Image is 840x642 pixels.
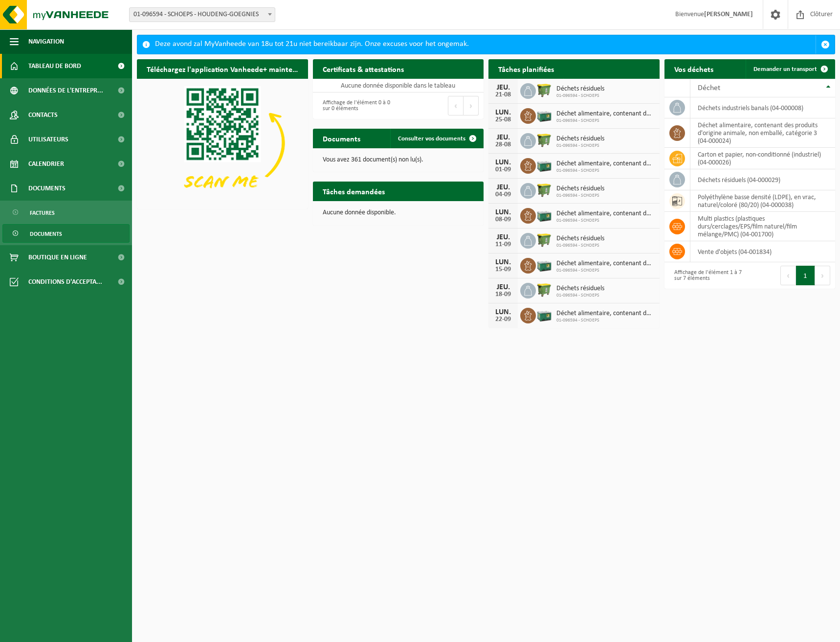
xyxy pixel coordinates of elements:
[796,266,815,285] button: 1
[448,96,464,115] button: Previous
[493,159,513,166] div: LUN.
[536,132,553,148] img: WB-1100-HPE-GN-50
[556,218,655,224] span: 01-096594 - SCHOEPS
[690,169,836,190] td: déchets résiduels (04-000029)
[690,148,836,169] td: carton et papier, non-conditionné (industriel) (04-000026)
[815,266,830,285] button: Next
[2,203,130,222] a: Factures
[493,84,513,92] div: JEU.
[556,310,655,318] span: Déchet alimentaire, contenant des produits d'origine animale, non emballé, catég...
[556,135,604,143] span: Déchets résiduels
[556,93,604,99] span: 01-096594 - SCHOEPS
[536,281,553,298] img: WB-1100-HPE-GN-50
[313,79,484,92] td: Aucune donnée disponible dans le tableau
[780,266,796,285] button: Previous
[746,59,834,79] a: Demander un transport
[536,306,553,323] img: PB-LB-0680-HPE-GN-01
[664,59,723,78] h2: Vos déchets
[137,59,308,78] h2: Téléchargez l'application Vanheede+ maintenant!
[30,225,62,243] span: Documents
[313,59,414,78] h2: Certificats & attestations
[130,8,275,22] span: 01-096594 - SCHOEPS - HOUDENG-GOEGNIES
[536,206,553,223] img: PB-LB-0680-HPE-GN-01
[30,204,55,222] span: Factures
[28,127,68,152] span: Utilisateurs
[493,241,513,248] div: 11-09
[493,141,513,148] div: 28-08
[536,157,553,173] img: PB-LB-0680-HPE-GN-01
[556,193,604,199] span: 01-096594 - SCHOEPS
[556,268,655,274] span: 01-096594 - SCHOEPS
[155,35,816,54] div: Deze avond zal MyVanheede van 18u tot 21u niet bereikbaar zijn. Onze excuses voor het ongemak.
[28,29,64,54] span: Navigation
[556,168,655,174] span: 01-096594 - SCHOEPS
[493,208,513,216] div: LUN.
[318,95,394,116] div: Affichage de l'élément 0 à 0 sur 0 éléments
[398,136,465,142] span: Consulter vos documents
[536,82,553,98] img: WB-1100-HPE-GN-50
[536,231,553,248] img: WB-1100-HPE-GN-50
[323,157,474,163] p: Vous avez 361 document(s) non lu(s).
[28,176,66,201] span: Documents
[493,308,513,316] div: LUN.
[493,258,513,266] div: LUN.
[556,110,655,118] span: Déchet alimentaire, contenant des produits d'origine animale, non emballé, catég...
[493,92,513,98] div: 21-08
[493,316,513,323] div: 22-09
[493,191,513,198] div: 04-09
[28,54,81,78] span: Tableau de bord
[493,116,513,123] div: 25-08
[536,107,553,123] img: PB-LB-0680-HPE-GN-01
[28,270,102,294] span: Conditions d'accepta...
[536,182,553,198] img: WB-1100-HPE-GN-50
[28,78,103,103] span: Données de l'entrepr...
[390,129,483,148] a: Consulter vos documents
[493,233,513,241] div: JEU.
[556,285,604,293] span: Déchets résiduels
[690,212,836,241] td: multi plastics (plastiques durs/cerclages/EPS/film naturel/film mélange/PMC) (04-001700)
[556,160,655,168] span: Déchet alimentaire, contenant des produits d'origine animale, non emballé, catég...
[536,256,553,273] img: PB-LB-0680-HPE-GN-01
[556,143,604,149] span: 01-096594 - SCHOEPS
[493,283,513,291] div: JEU.
[28,245,87,270] span: Boutique en ligne
[28,152,64,176] span: Calendrier
[493,216,513,223] div: 08-09
[698,84,720,92] span: Déchet
[488,59,564,78] h2: Tâches planifiées
[493,183,513,191] div: JEU.
[556,260,655,268] span: Déchet alimentaire, contenant des produits d'origine animale, non emballé, catég...
[137,79,308,207] img: Download de VHEPlus App
[556,235,604,243] span: Déchets résiduels
[690,190,836,212] td: polyéthylène basse densité (LDPE), en vrac, naturel/coloré (80/20) (04-000038)
[28,103,58,127] span: Contacts
[129,7,275,22] span: 01-096594 - SCHOEPS - HOUDENG-GOEGNIES
[493,166,513,173] div: 01-09
[556,85,604,93] span: Déchets résiduels
[493,109,513,116] div: LUN.
[556,243,604,249] span: 01-096594 - SCHOEPS
[313,129,370,148] h2: Documents
[704,11,753,18] strong: [PERSON_NAME]
[556,210,655,218] span: Déchet alimentaire, contenant des produits d'origine animale, non emballé, catég...
[753,66,817,72] span: Demander un transport
[2,224,130,243] a: Documents
[690,241,836,262] td: vente d'objets (04-001834)
[556,185,604,193] span: Déchets résiduels
[556,293,604,298] span: 01-096594 - SCHOEPS
[313,182,395,201] h2: Tâches demandées
[464,96,479,115] button: Next
[690,97,836,118] td: déchets industriels banals (04-000008)
[669,265,745,286] div: Affichage de l'élément 1 à 7 sur 7 éléments
[556,118,655,124] span: 01-096594 - SCHOEPS
[493,266,513,273] div: 15-09
[493,291,513,298] div: 18-09
[556,318,655,323] span: 01-096594 - SCHOEPS
[323,209,474,216] p: Aucune donnée disponible.
[493,134,513,141] div: JEU.
[690,118,836,148] td: déchet alimentaire, contenant des produits d'origine animale, non emballé, catégorie 3 (04-000024)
